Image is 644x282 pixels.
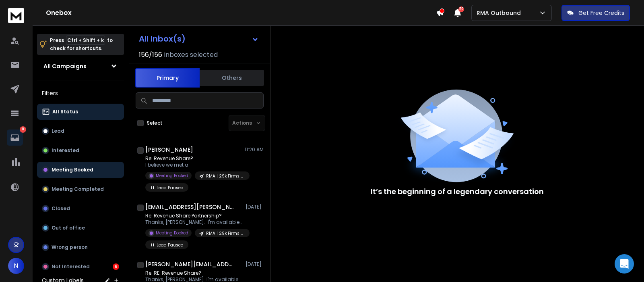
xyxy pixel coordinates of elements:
button: Primary [135,68,200,88]
p: I believe we met a [145,162,242,168]
button: Out of office [37,220,124,236]
p: All Status [52,109,78,115]
p: 8 [20,126,26,133]
h1: [PERSON_NAME] [145,146,193,154]
button: Closed [37,201,124,217]
div: Open Intercom Messenger [615,254,634,274]
button: Meeting Completed [37,181,124,197]
button: Lead [37,123,124,139]
button: All Inbox(s) [132,31,265,47]
p: [DATE] [246,204,264,210]
button: Not Interested8 [37,259,124,275]
button: N [8,258,24,274]
label: Select [147,120,163,126]
span: 156 / 156 [139,50,162,60]
p: Re: RE: Revenue Share? [145,270,242,276]
img: logo [8,8,24,23]
span: 50 [458,6,464,12]
h1: [PERSON_NAME][EMAIL_ADDRESS][DOMAIN_NAME] [145,260,234,268]
p: Lead [52,128,64,134]
p: RMA | 29k Firms (General Team Info) [206,173,245,179]
p: Get Free Credits [578,9,624,17]
p: Re: Revenue Share Partnership? [145,213,242,219]
h1: All Inbox(s) [139,35,186,43]
div: 8 [113,263,119,270]
button: Wrong person [37,239,124,255]
a: 8 [7,130,23,146]
p: Meeting Completed [52,186,104,192]
button: All Status [37,104,124,120]
p: RMA | 29k Firms (General Team Info) [206,230,245,236]
p: Meeting Booked [156,230,188,236]
p: Interested [52,147,79,154]
button: All Campaigns [37,58,124,74]
button: Meeting Booked [37,162,124,178]
button: Interested [37,142,124,159]
button: Get Free Credits [561,5,630,21]
p: It’s the beginning of a legendary conversation [371,186,544,197]
p: Re: Revenue Share? [145,155,242,162]
p: Meeting Booked [52,167,93,173]
h1: Onebox [46,8,436,18]
p: Not Interested [52,263,90,270]
p: Lead Paused [157,242,184,248]
p: Closed [52,205,70,212]
p: Press to check for shortcuts. [50,36,113,52]
h1: [EMAIL_ADDRESS][PERSON_NAME][DOMAIN_NAME] [145,203,234,211]
p: 11:20 AM [245,146,264,153]
p: Wrong person [52,244,88,251]
p: Out of office [52,225,85,231]
h1: All Campaigns [43,62,87,70]
p: RMA Outbound [477,9,524,17]
p: [DATE] [246,261,264,267]
button: Others [200,69,264,87]
h3: Inboxes selected [164,50,218,60]
span: Ctrl + Shift + k [66,36,105,45]
h3: Filters [37,88,124,99]
p: Meeting Booked [156,173,188,179]
p: Thanks, [PERSON_NAME]. I'm available at the [145,219,242,226]
p: Lead Paused [157,185,184,191]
